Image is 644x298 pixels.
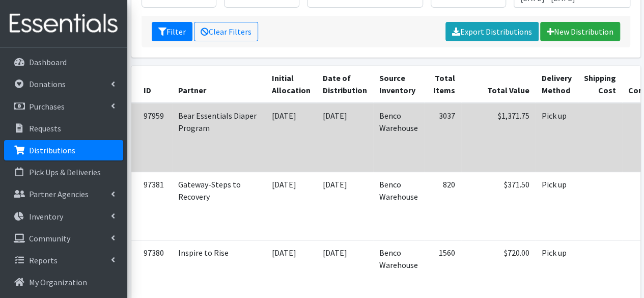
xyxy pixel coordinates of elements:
[4,74,123,94] a: Donations
[424,103,461,172] td: 3037
[266,66,317,103] th: Initial Allocation
[4,140,123,160] a: Distributions
[4,96,123,117] a: Purchases
[4,184,123,204] a: Partner Agencies
[29,145,75,155] p: Distributions
[578,66,622,103] th: Shipping Cost
[4,228,123,249] a: Community
[194,22,258,41] a: Clear Filters
[29,57,67,67] p: Dashboard
[172,172,266,240] td: Gateway-Steps to Recovery
[317,172,373,240] td: [DATE]
[4,52,123,72] a: Dashboard
[373,103,424,172] td: Benco Warehouse
[29,123,61,133] p: Requests
[461,66,536,103] th: Total Value
[152,22,192,41] button: Filter
[373,66,424,103] th: Source Inventory
[4,250,123,270] a: Reports
[29,277,87,287] p: My Organization
[172,66,266,103] th: Partner
[424,66,461,103] th: Total Items
[4,206,123,227] a: Inventory
[29,211,63,222] p: Inventory
[131,172,172,240] td: 97381
[29,79,66,89] p: Donations
[29,255,58,265] p: Reports
[131,66,172,103] th: ID
[29,101,65,112] p: Purchases
[4,7,123,41] img: HumanEssentials
[4,162,123,182] a: Pick Ups & Deliveries
[424,172,461,240] td: 820
[4,272,123,292] a: My Organization
[373,172,424,240] td: Benco Warehouse
[317,103,373,172] td: [DATE]
[536,103,578,172] td: Pick up
[4,118,123,139] a: Requests
[445,22,539,41] a: Export Distributions
[172,103,266,172] td: Bear Essentials Diaper Program
[29,233,70,243] p: Community
[266,103,317,172] td: [DATE]
[29,189,89,199] p: Partner Agencies
[131,103,172,172] td: 97959
[536,66,578,103] th: Delivery Method
[536,172,578,240] td: Pick up
[461,172,536,240] td: $371.50
[461,103,536,172] td: $1,371.75
[29,167,101,177] p: Pick Ups & Deliveries
[540,22,620,41] a: New Distribution
[317,66,373,103] th: Date of Distribution
[266,172,317,240] td: [DATE]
